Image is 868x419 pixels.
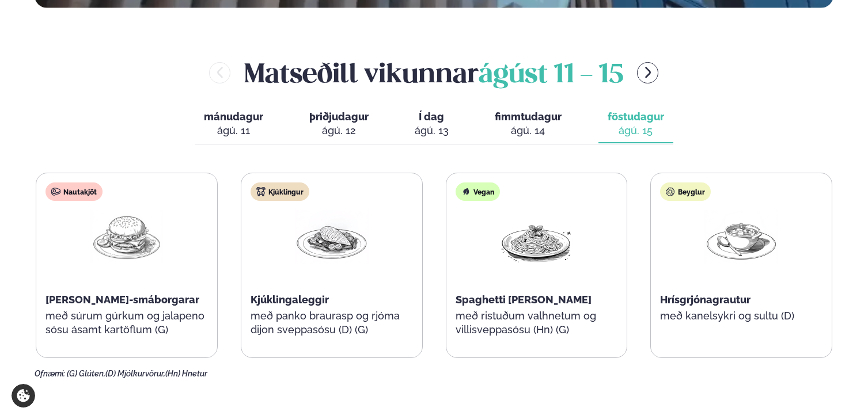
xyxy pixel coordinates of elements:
span: [PERSON_NAME]-smáborgarar [46,294,199,306]
span: (Hn) Hnetur [165,369,207,378]
div: ágú. 11 [204,124,263,138]
p: með panko braurasp og rjóma dijon sveppasósu (D) (G) [251,309,413,337]
span: föstudagur [608,111,664,123]
span: fimmtudagur [495,111,562,123]
div: ágú. 12 [309,124,369,138]
button: mánudagur ágú. 11 [195,105,272,143]
img: beef.svg [51,187,60,196]
div: Kjúklingur [251,182,309,201]
img: Chicken-breast.png [295,210,369,264]
span: Í dag [415,110,449,124]
span: Spaghetti [PERSON_NAME] [456,294,592,306]
img: chicken.svg [256,187,266,196]
div: Vegan [456,182,500,201]
span: þriðjudagur [309,111,369,123]
p: með súrum gúrkum og jalapeno sósu ásamt kartöflum (G) [46,309,208,337]
img: bagle-new-16px.svg [666,187,675,196]
span: (G) Glúten, [67,369,105,378]
div: ágú. 14 [495,124,562,138]
button: þriðjudagur ágú. 12 [300,105,378,143]
span: Hrísgrjónagrautur [660,294,751,306]
span: ágúst 11 - 15 [479,63,623,88]
button: Í dag ágú. 13 [405,105,458,143]
div: ágú. 15 [608,124,664,138]
img: Spagetti.png [499,210,573,264]
p: með kanelsykri og sultu (D) [660,309,822,323]
span: mánudagur [204,111,263,123]
img: Vegan.svg [461,187,471,196]
div: Nautakjöt [46,182,103,201]
button: menu-btn-left [209,62,230,83]
span: Kjúklingaleggir [251,294,329,306]
a: Cookie settings [12,384,35,407]
span: (D) Mjólkurvörur, [105,369,165,378]
img: Hamburger.png [90,210,164,264]
div: ágú. 13 [415,124,449,138]
img: Soup.png [704,210,778,264]
span: Ofnæmi: [35,369,65,378]
div: Beyglur [660,182,711,201]
button: föstudagur ágú. 15 [598,105,673,143]
h2: Matseðill vikunnar [244,54,623,92]
p: með ristuðum valhnetum og villisveppasósu (Hn) (G) [456,309,618,337]
button: menu-btn-right [637,62,658,83]
button: fimmtudagur ágú. 14 [486,105,571,143]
